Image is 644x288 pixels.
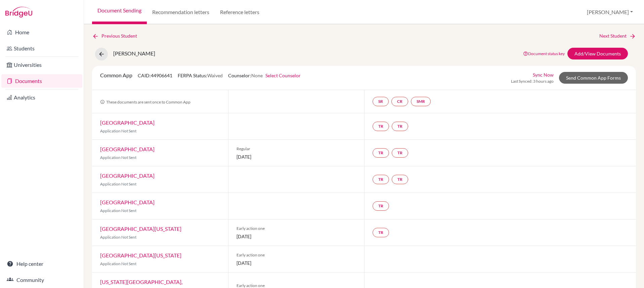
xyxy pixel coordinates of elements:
a: [GEOGRAPHIC_DATA] [100,199,155,205]
span: [PERSON_NAME] [113,50,155,56]
a: Next Student [599,32,636,40]
span: None [251,73,263,78]
a: Select Counselor [265,73,301,78]
a: Students [1,42,82,55]
a: Home [1,26,82,39]
a: TR [392,148,408,158]
span: FERPA Status: [178,73,223,78]
span: Waived [207,73,223,78]
span: Early action one [237,225,356,232]
a: Add/View Documents [567,48,628,59]
span: Application Not Sent [100,155,136,160]
img: Bridge-U [5,7,32,17]
a: [GEOGRAPHIC_DATA][US_STATE] [100,252,181,258]
a: SR [373,97,389,106]
a: TR [373,122,389,131]
a: TR [373,148,389,158]
span: Application Not Sent [100,181,136,187]
span: Common App [100,72,132,78]
a: Send Common App Forms [559,72,628,84]
a: TR [373,201,389,211]
a: [GEOGRAPHIC_DATA] [100,119,155,126]
span: Early action one [237,252,356,258]
a: Document status key [523,51,565,56]
span: CAID: 44906641 [138,73,172,78]
a: [GEOGRAPHIC_DATA] [100,172,155,179]
a: Previous Student [92,32,142,40]
a: Help center [1,257,82,271]
span: [DATE] [237,233,356,240]
span: Application Not Sent [100,261,136,266]
a: TR [392,175,408,184]
a: Analytics [1,91,82,104]
a: Documents [1,74,82,88]
a: [GEOGRAPHIC_DATA][US_STATE] [100,225,181,232]
a: Sync Now [533,71,554,78]
a: SMR [411,97,431,106]
a: TR [392,122,408,131]
span: Application Not Sent [100,128,136,133]
span: [DATE] [237,259,356,266]
span: Application Not Sent [100,208,136,213]
a: CR [391,97,408,106]
a: TR [373,175,389,184]
span: Last Synced: 3 hours ago [511,78,554,84]
span: These documents are sent once to Common App [100,99,190,105]
a: [GEOGRAPHIC_DATA] [100,146,155,152]
span: [DATE] [237,153,356,160]
span: Application Not Sent [100,235,136,240]
span: Counselor: [228,73,301,78]
span: Regular [237,146,356,152]
a: TR [373,228,389,237]
a: Community [1,273,82,287]
button: [PERSON_NAME] [584,6,636,18]
a: Universities [1,58,82,72]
